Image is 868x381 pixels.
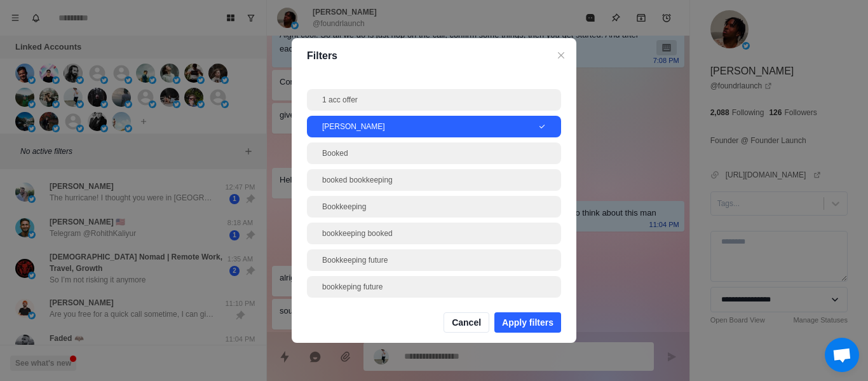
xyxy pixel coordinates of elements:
div: bookkeping future [322,281,546,293]
div: Bookkeeping [322,201,546,212]
div: bookkeeping booked [322,228,546,239]
div: Booked [322,148,546,159]
div: 1 acc offer [322,94,546,106]
button: Cancel [444,312,489,333]
div: [PERSON_NAME] [322,121,538,132]
button: Close [553,48,569,63]
div: Bookkeeping future [322,254,546,266]
p: Filters [307,48,561,64]
div: booked bookkeeping [322,174,546,186]
a: Open chat [825,338,859,372]
button: Apply filters [494,312,561,333]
